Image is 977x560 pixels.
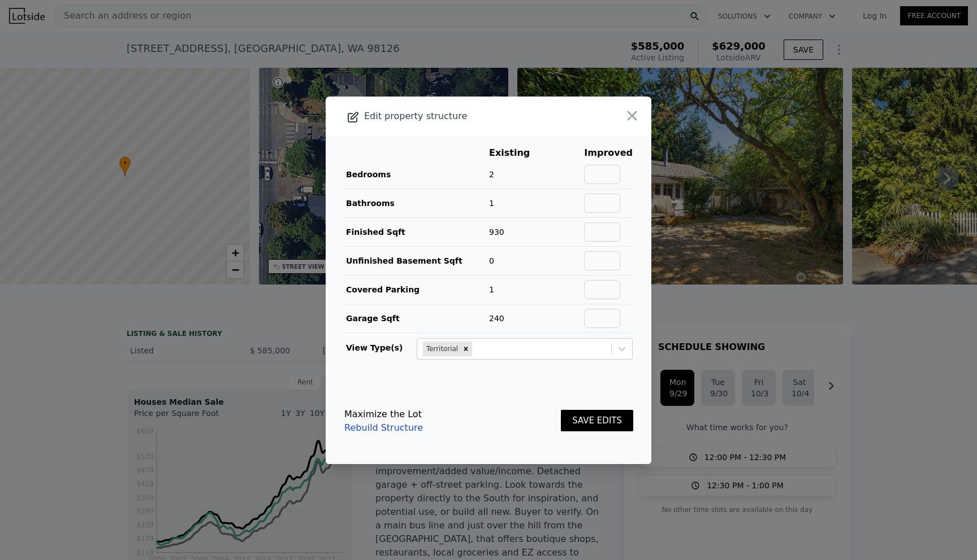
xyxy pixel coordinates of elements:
[344,333,416,360] td: View Type(s)
[344,189,488,217] td: Bathrooms
[326,108,586,124] div: Edit property structure
[344,217,488,246] td: Finished Sqft
[489,199,494,208] span: 1
[460,342,472,356] div: Remove Territorial
[344,304,488,333] td: Garage Sqft
[423,342,460,356] div: Territorial
[489,170,494,179] span: 2
[489,285,494,294] span: 1
[488,146,547,160] th: Existing
[489,228,504,237] span: 930
[344,160,488,189] td: Bedrooms
[489,314,504,323] span: 240
[344,408,423,421] div: Maximize the Lot
[344,246,488,275] td: Unfinished Basement Sqft
[489,256,494,265] span: 0
[561,410,633,432] button: SAVE EDITS
[344,421,423,435] a: Rebuild Structure
[583,146,633,160] th: Improved
[344,275,488,304] td: Covered Parking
